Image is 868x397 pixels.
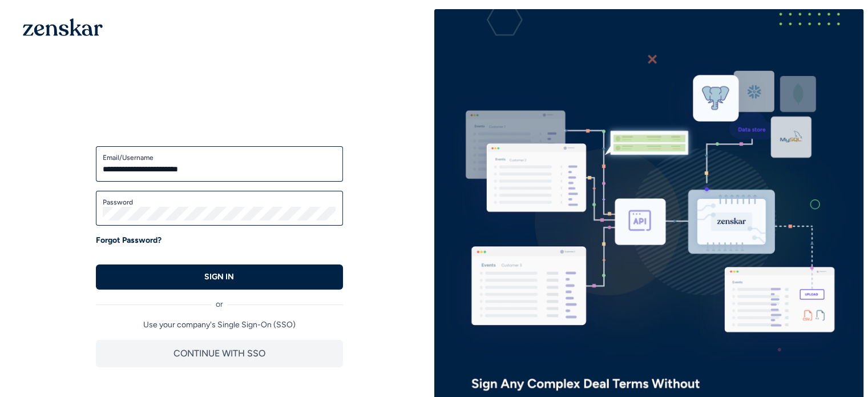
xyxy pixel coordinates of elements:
[96,290,343,310] div: or
[103,198,336,207] label: Password
[96,319,343,331] p: Use your company's Single Sign-On (SSO)
[204,271,234,283] p: SIGN IN
[96,264,343,290] button: SIGN IN
[103,153,336,162] label: Email/Username
[96,235,162,246] a: Forgot Password?
[96,340,343,367] button: CONTINUE WITH SSO
[23,18,103,36] img: 1OGAJ2xQqyY4LXKgY66KYq0eOWRCkrZdAb3gUhuVAqdWPZE9SRJmCz+oDMSn4zDLXe31Ii730ItAGKgCKgCCgCikA4Av8PJUP...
